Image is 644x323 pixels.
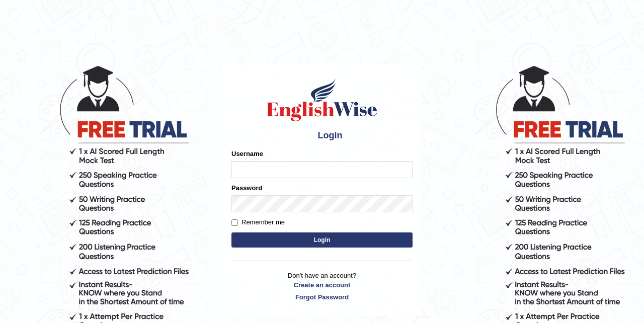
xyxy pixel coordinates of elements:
h4: Login [231,128,413,144]
input: Remember me [231,219,238,226]
label: Password [231,183,262,193]
a: Forgot Password [231,292,413,302]
button: Login [231,232,413,248]
label: Remember me [231,217,285,227]
img: Logo of English Wise sign in for intelligent practice with AI [265,77,379,123]
label: Username [231,149,263,158]
a: Create an account [231,280,413,290]
p: Don't have an account? [231,271,413,302]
